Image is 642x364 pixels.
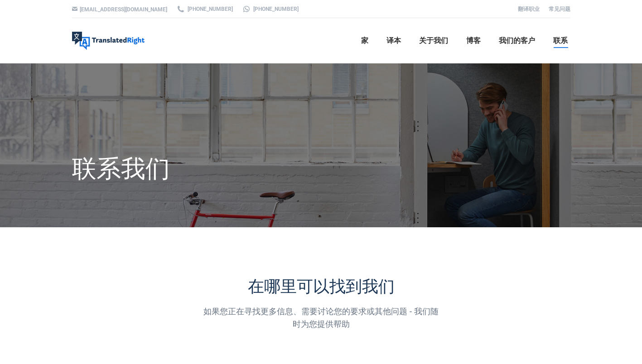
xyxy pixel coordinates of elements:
div: 如果您正在寻找更多信息、需要讨论您的要求或其他问题 - 我们随时为您提供帮助 [200,305,442,330]
span: 家 [361,36,368,45]
a: [PHONE_NUMBER] [176,5,233,13]
span: 博客 [466,36,481,45]
img: 右译 [72,32,145,50]
font: [PHONE_NUMBER] [188,5,233,13]
span: 联系 [553,36,568,45]
a: 译本 [384,26,404,55]
span: 关于我们 [419,36,448,45]
span: 译本 [386,36,401,45]
a: 联系 [550,26,570,55]
a: 常见问题 [549,6,570,12]
a: 关于我们 [416,26,451,55]
a: 翻译职业 [518,6,540,12]
a: 我们的客户 [496,26,538,55]
font: [PHONE_NUMBER] [253,5,299,13]
h3: 在哪里可以找到我们 [200,277,442,296]
a: [PHONE_NUMBER] [242,5,299,13]
a: 博客 [463,26,483,55]
span: 我们的客户 [499,36,535,45]
a: [EMAIL_ADDRESS][DOMAIN_NAME] [80,6,167,13]
h1: 联系我们 [72,154,400,184]
a: 家 [358,26,371,55]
